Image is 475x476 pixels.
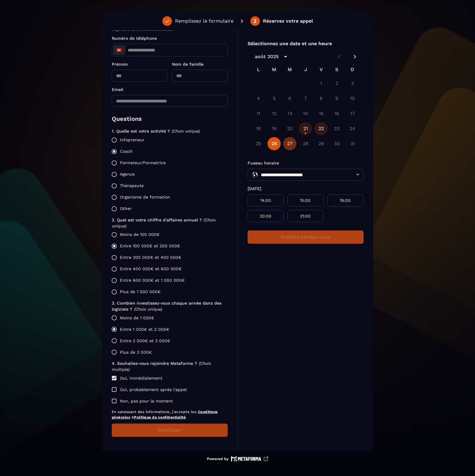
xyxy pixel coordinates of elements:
[347,64,358,76] span: D
[284,64,295,76] span: M
[314,122,328,135] button: 22 août 2025
[108,229,228,240] label: Moins de 100 000€
[113,45,125,55] div: Vietnam: + 84
[112,62,128,67] span: Prénom
[255,198,277,203] p: 14:00
[112,87,123,92] span: Email
[253,64,264,76] span: L
[108,134,228,146] label: Infopreneur
[316,64,327,76] span: V
[112,36,157,41] span: Numéro de téléphone
[108,286,228,298] label: Plus de 1 000 000€
[248,186,364,192] p: [DATE]
[255,53,266,60] div: août
[112,361,197,366] span: 4. Souhaitez-vous rejoindre Metaforma ?
[263,17,313,25] p: Réservez votre appel
[108,335,228,346] label: Entre 2 000€ et 3 000€
[112,410,218,419] a: Conditions générales
[134,415,186,419] a: Politique de confidentialité
[108,252,228,263] label: Entre 200 000€ et 400 000€
[331,64,342,76] span: S
[108,324,228,335] label: Entre 1 000€ et 2 000€
[248,160,364,166] p: Fuseau horaire
[108,203,228,215] label: Other
[134,307,162,312] span: (Choix unique)
[280,52,291,62] button: calendar view is open, switch to year view
[108,312,228,324] label: Moins de 1 000€
[112,409,228,420] p: En saisissant des informations, j'accepte les
[172,129,200,133] span: (Choix unique)
[108,384,222,395] label: Oui, probablement après l'appel
[112,129,170,133] span: 1. Quelle est votre activité ?
[295,214,316,218] p: 21:00
[354,171,361,178] button: Open
[108,169,228,180] label: Agence
[132,415,134,419] span: &
[334,198,356,203] p: 19:00
[108,263,228,275] label: Entre 400 000€ et 600 000€
[108,346,228,358] label: Plus de 3 000€
[283,137,296,150] button: 27 août 2025
[108,157,228,169] label: Formateur/Formatrice
[350,52,360,62] button: Next month
[112,218,202,222] span: 2. Quel est votre chiffre d'affaires annuel ?
[112,301,223,312] span: 3. Combien investissez-vous chaque année dans des logiciels ?
[112,114,228,123] p: Questions
[108,192,228,203] label: Organisme de formation
[269,64,280,76] span: M
[295,198,316,203] p: 15:00
[108,372,222,384] label: Oui, immédiatement
[267,137,281,150] button: 26 août 2025
[112,218,217,228] span: (Choix unique)
[108,240,228,252] label: Entre 100 000€ et 200 000€
[299,122,312,135] button: 21 août 2025
[108,146,228,157] label: Coach
[108,395,222,407] label: Non, pas pour le moment
[172,62,204,67] span: Nom de famille
[253,18,257,24] div: 2
[207,456,268,462] a: Powered by
[267,53,279,60] div: 2025
[300,64,311,76] span: J
[108,275,228,286] label: Entre 600 000€ et 1 000 000€
[108,180,228,192] label: Thérapeute
[175,17,233,25] p: Remplissez le formulaire
[207,456,229,461] p: Powered by
[255,214,277,218] p: 20:00
[248,40,364,47] p: Sélectionnez une date et une heure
